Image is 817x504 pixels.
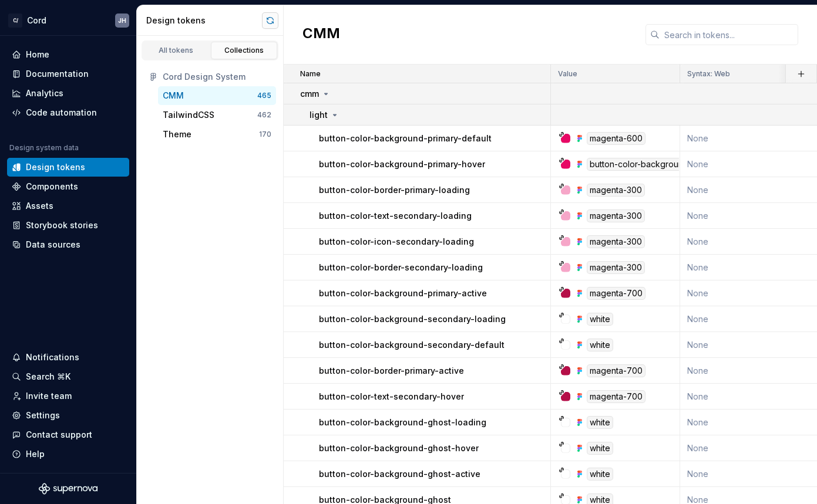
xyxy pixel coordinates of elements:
div: 170 [259,130,271,139]
div: Cord Design System [163,71,271,83]
p: button-color-border-secondary-loading [319,262,483,273]
div: Contact support [26,429,92,441]
div: Assets [26,200,53,212]
div: Analytics [26,87,63,99]
div: Design tokens [26,161,85,173]
button: Theme170 [158,125,276,144]
input: Search in tokens... [660,24,798,45]
div: Settings [26,410,60,421]
div: Data sources [26,239,80,251]
div: All tokens [147,46,206,55]
div: magenta-700 [587,364,645,377]
div: 465 [257,91,271,100]
button: C/CordJH [2,8,134,33]
h2: CMM [302,24,340,45]
p: button-color-background-ghost-loading [319,417,486,428]
div: white [587,442,613,455]
div: white [587,468,613,481]
div: Components [26,181,78,192]
a: Settings [7,406,129,425]
p: button-color-background-ghost-active [319,468,480,480]
a: Design tokens [7,158,129,177]
button: CMM465 [158,86,276,105]
div: Search ⌘K [26,371,70,383]
div: Cord [27,15,46,26]
div: magenta-700 [587,390,645,403]
div: Home [26,49,49,60]
p: light [310,109,328,121]
button: Notifications [7,348,129,367]
a: Analytics [7,84,129,103]
div: magenta-300 [587,209,645,222]
a: Data sources [7,235,129,254]
div: Theme [163,128,191,140]
p: button-color-icon-secondary-loading [319,236,474,248]
div: Help [26,448,45,460]
svg: Supernova Logo [39,483,97,495]
div: Storybook stories [26,219,98,231]
p: button-color-text-secondary-hover [319,391,464,402]
div: Design system data [9,143,79,153]
div: Documentation [26,68,89,80]
p: button-color-border-primary-loading [319,184,470,196]
button: Search ⌘K [7,367,129,386]
div: JH [118,16,126,25]
p: cmm [300,88,319,100]
a: Invite team [7,387,129,405]
div: white [587,313,613,326]
div: white [587,416,613,429]
a: Code automation [7,103,129,122]
button: Contact support [7,425,129,444]
p: button-color-background-ghost-hover [319,442,479,454]
p: button-color-background-primary-hover [319,158,485,170]
div: magenta-700 [587,287,645,300]
div: Design tokens [146,15,262,26]
p: button-color-background-primary-default [319,133,492,144]
div: Notifications [26,351,79,363]
a: Assets [7,197,129,215]
p: button-color-background-primary-active [319,287,487,299]
a: Storybook stories [7,216,129,235]
div: button-color-background-primary-default [587,158,754,171]
div: C/ [8,13,22,28]
p: button-color-border-primary-active [319,365,464,377]
p: Syntax: Web [687,69,730,79]
div: Collections [215,46,274,55]
a: Documentation [7,65,129,83]
div: TailwindCSS [163,109,214,121]
p: button-color-text-secondary-loading [319,210,472,222]
button: TailwindCSS462 [158,106,276,124]
p: Name [300,69,321,79]
a: Components [7,177,129,196]
div: white [587,339,613,351]
p: button-color-background-secondary-default [319,339,505,351]
div: magenta-600 [587,132,645,145]
button: Help [7,445,129,464]
div: 462 [257,110,271,120]
div: Invite team [26,390,72,402]
div: magenta-300 [587,235,645,248]
div: magenta-300 [587,261,645,274]
p: Value [558,69,577,79]
a: Home [7,45,129,64]
div: Code automation [26,107,97,119]
div: CMM [163,90,184,102]
p: button-color-background-secondary-loading [319,313,506,325]
div: magenta-300 [587,184,645,197]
